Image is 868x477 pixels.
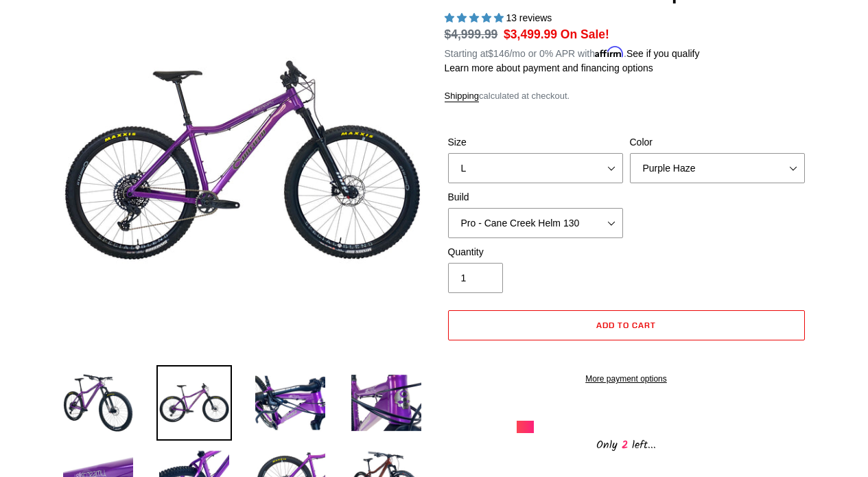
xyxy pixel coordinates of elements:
span: $3,499.99 [504,27,557,41]
div: calculated at checkout. [445,89,808,103]
label: Size [448,135,623,150]
img: Load image into Gallery viewer, YELLI SCREAMY - Complete Bike [60,365,136,441]
img: Load image into Gallery viewer, YELLI SCREAMY - Complete Bike [156,365,232,441]
a: Learn more about payment and financing options [445,62,653,73]
span: Add to cart [596,320,656,330]
img: Load image into Gallery viewer, YELLI SCREAMY - Complete Bike [349,365,424,441]
label: Color [630,135,805,150]
span: 13 reviews [506,12,552,23]
span: Affirm [595,46,624,58]
p: Starting at /mo or 0% APR with . [445,43,700,61]
span: On Sale! [561,25,609,43]
span: 5.00 stars [445,12,506,23]
s: $4,999.99 [445,27,498,41]
a: Shipping [445,91,480,102]
span: 2 [618,437,632,454]
a: More payment options [448,373,805,385]
div: Only left... [517,433,736,454]
label: Build [448,190,623,205]
span: $146 [488,48,509,59]
img: Load image into Gallery viewer, YELLI SCREAMY - Complete Bike [253,365,328,441]
a: See if you qualify - Learn more about Affirm Financing (opens in modal) [626,48,700,59]
button: Add to cart [448,310,805,340]
label: Quantity [448,245,623,259]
